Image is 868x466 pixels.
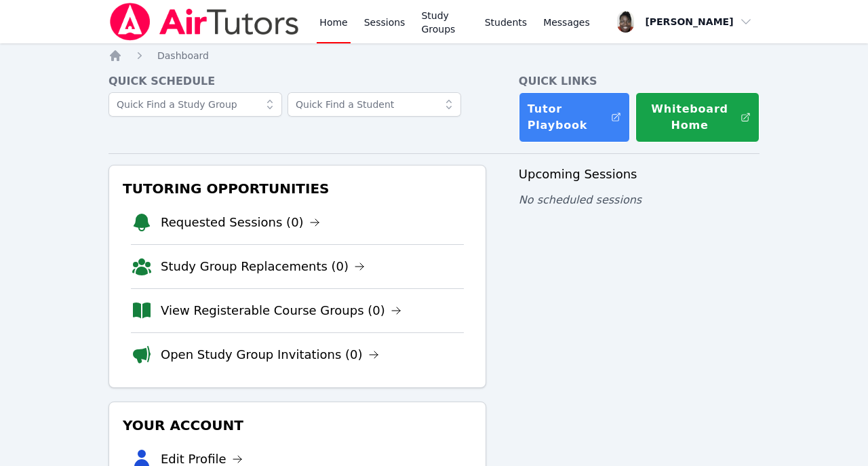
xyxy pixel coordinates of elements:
[543,16,590,29] span: Messages
[519,193,642,206] span: No scheduled sessions
[635,92,759,142] button: Whiteboard Home
[120,413,475,438] h3: Your Account
[108,49,759,62] nav: Breadcrumb
[161,213,320,232] a: Requested Sessions (0)
[161,257,365,276] a: Study Group Replacements (0)
[288,92,461,117] input: Quick Find a Student
[161,301,401,320] a: View Registerable Course Groups (0)
[108,92,282,117] input: Quick Find a Study Group
[120,176,475,201] h3: Tutoring Opportunities
[157,50,209,61] span: Dashboard
[519,165,759,184] h3: Upcoming Sessions
[157,49,209,62] a: Dashboard
[108,73,486,90] h4: Quick Schedule
[108,3,300,41] img: Air Tutors
[519,92,631,142] a: Tutor Playbook
[161,345,379,364] a: Open Study Group Invitations (0)
[519,73,759,90] h4: Quick Links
